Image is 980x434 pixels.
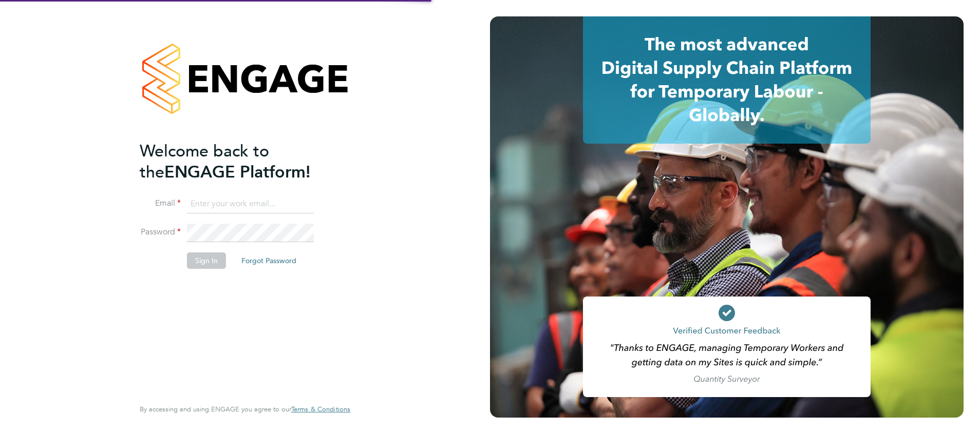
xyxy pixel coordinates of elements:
button: Forgot Password [233,252,305,269]
span: Welcome back to the [140,141,269,182]
label: Password [140,227,181,238]
label: Email [140,198,181,209]
span: By accessing and using ENGAGE you agree to our [140,405,350,413]
button: Sign In [187,252,226,269]
input: Enter your work email... [187,195,314,213]
span: Terms & Conditions [291,405,350,413]
h2: ENGAGE Platform! [140,141,340,183]
a: Terms & Conditions [291,405,350,413]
